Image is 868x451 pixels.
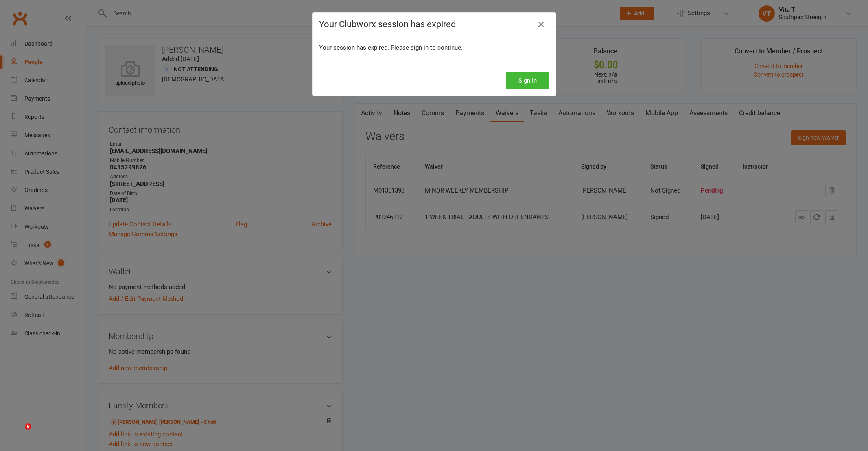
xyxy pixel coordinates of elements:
a: Close [535,18,548,31]
span: 6 [25,423,31,430]
iframe: Intercom live chat [8,423,28,443]
span: Your session has expired. Please sign in to continue. [319,44,463,51]
h4: Your Clubworx session has expired [319,19,549,29]
button: Sign In [506,72,549,89]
